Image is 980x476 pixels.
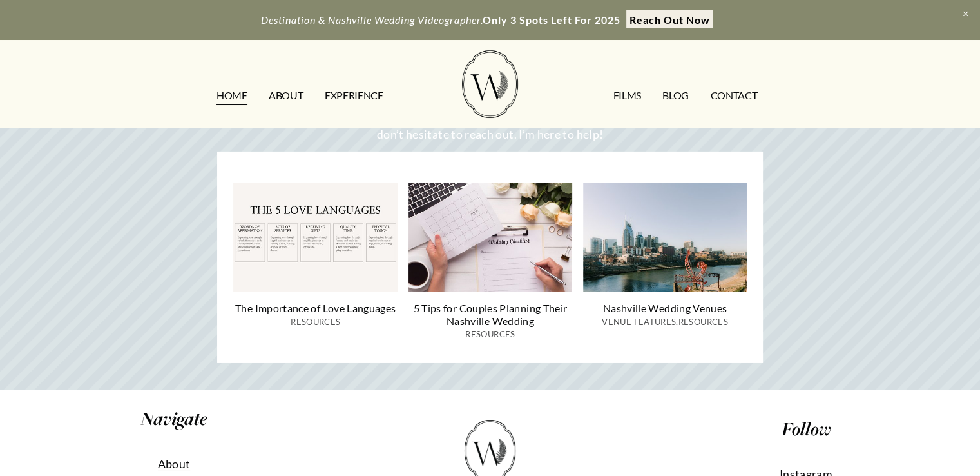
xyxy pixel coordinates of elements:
[408,172,573,304] img: 5 Tips for Couples Planning Their Nashville Wedding
[158,457,191,471] span: About
[629,14,709,26] strong: Reach Out Now
[291,317,340,327] a: RESOURCES
[602,317,676,327] a: VENUE FEATURES
[325,86,383,106] a: EXPERIENCE
[465,329,515,339] a: RESOURCES
[158,453,191,474] a: About
[462,50,517,118] img: Wild Fern Weddings
[710,86,757,106] a: CONTACT
[235,302,396,314] a: The Importance of Love Languages
[233,183,398,293] a: The Importance of Love Languages
[603,302,727,314] a: Nashville Wedding Venues
[408,183,573,293] a: 5 Tips for Couples Planning Their Nashville Wedding
[140,406,207,431] em: Navigate
[602,316,728,328] span: ,
[583,183,747,293] img: Nashville Wedding Venues
[269,86,303,106] a: ABOUT
[613,86,640,106] a: FILMS
[626,10,712,28] a: Reach Out Now
[662,86,689,106] a: Blog
[678,317,728,327] a: RESOURCES
[782,416,831,441] em: Follow
[216,86,247,106] a: HOME
[233,155,398,320] img: The Importance of Love Languages
[414,302,568,326] a: 5 Tips for Couples Planning Their Nashville Wedding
